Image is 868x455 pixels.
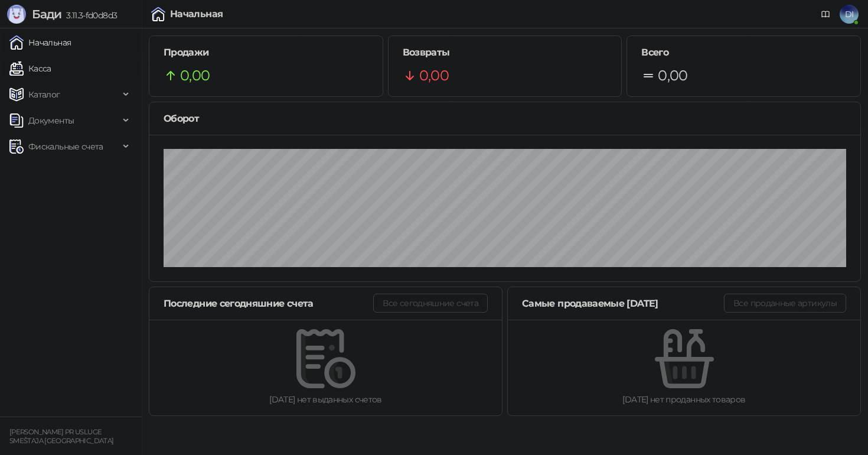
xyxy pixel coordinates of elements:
[28,83,60,106] span: Каталог
[164,45,368,60] h5: Продажи
[61,10,117,21] span: 3.11.3-fd0d8d3
[9,31,71,54] a: Начальная
[419,64,449,87] span: 0,00
[522,296,724,311] div: Самые продаваемые [DATE]
[164,296,373,311] div: Последние сегодняшние счета
[9,428,113,445] small: [PERSON_NAME] PR USLUGE SMEŠTAJA [GEOGRAPHIC_DATA]
[641,45,846,60] h5: Всего
[28,109,74,132] span: Документы
[9,57,51,80] a: Касса
[28,135,103,158] span: Фискальные счета
[403,45,608,60] h5: Возвраты
[32,7,61,21] span: Бади
[373,294,488,313] button: Все сегодняшние счета
[7,5,26,24] img: Logo
[180,64,210,87] span: 0,00
[168,393,483,406] div: [DATE] нет выданных счетов
[170,9,223,19] div: Начальная
[816,5,835,24] a: Документация
[658,64,687,87] span: 0,00
[164,111,846,126] div: Оборот
[724,294,846,313] button: Все проданные артикулы
[527,393,841,406] div: [DATE] нет проданных товаров
[840,5,859,24] span: DI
